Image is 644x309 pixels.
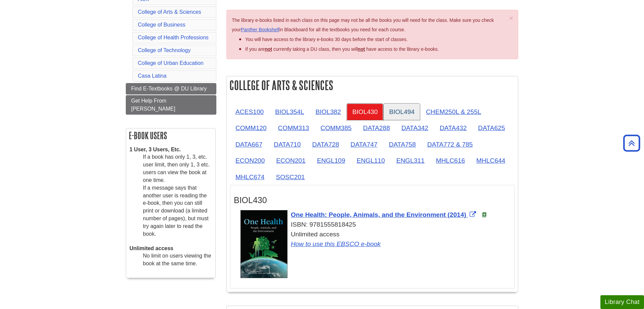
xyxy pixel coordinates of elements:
a: COMM313 [273,120,315,136]
a: Get Help From [PERSON_NAME] [126,95,216,115]
a: Find E-Textbooks @ DU Library [126,83,216,94]
a: DATA772 & 785 [422,136,478,153]
a: MHLC644 [471,152,511,169]
a: Link opens in new window [291,211,478,218]
div: Unlimited access [240,230,511,249]
a: MHLC616 [431,152,470,169]
a: BIOL430 [347,104,383,120]
a: Back to Top [621,139,642,148]
a: COMM120 [230,120,272,136]
span: Get Help From [PERSON_NAME] [131,98,175,112]
a: ENGL311 [391,152,430,169]
a: DATA758 [383,136,421,153]
a: College of Technology [138,47,191,53]
dd: No limit on users viewing the book at the same time. [143,252,212,268]
a: ENGL110 [351,152,390,169]
h2: E-book Users [126,128,215,143]
a: COMM385 [315,120,357,136]
dt: Unlimited access [129,245,212,253]
img: Cover Art [240,210,287,278]
a: DATA625 [473,120,510,136]
span: × [509,14,513,22]
a: DATA728 [307,136,344,153]
a: BIOL494 [384,104,420,120]
u: not [358,46,365,52]
a: SOSC201 [270,169,310,185]
a: College of Business [138,22,185,28]
a: CHEM250L & 255L [421,104,487,120]
dt: 1 User, 3 Users, Etc. [129,146,212,154]
strong: not [265,46,272,52]
button: Close [509,14,513,22]
span: The library e-books listed in each class on this page may not be all the books you will need for ... [232,17,494,33]
button: Library Chat [600,295,644,309]
span: You will have access to the library e-books 30 days before the start of classes. [245,37,408,42]
a: DATA747 [345,136,383,153]
a: Casa Latina [138,73,166,79]
a: DATA432 [434,120,472,136]
a: DATA710 [268,136,306,153]
a: MHLC674 [230,169,270,185]
a: College of Arts & Sciences [138,9,201,15]
a: How to use this EBSCO e-book [291,240,381,247]
span: One Health: People, Animals, and the Environment (2014) [291,211,466,218]
a: ECON200 [230,152,270,169]
a: DATA667 [230,136,268,153]
img: e-Book [482,212,487,218]
a: ENGL109 [312,152,351,169]
a: DATA288 [358,120,395,136]
span: If you are currently taking a DU class, then you will have access to the library e-books. [245,46,439,52]
a: College of Health Professions [138,35,209,40]
a: Panther Bookshelf [241,27,279,32]
a: College of Urban Education [138,60,204,66]
h3: BIOL430 [234,195,511,205]
h2: College of Arts & Sciences [227,76,518,94]
a: ECON201 [271,152,311,169]
a: DATA342 [396,120,434,136]
dd: If a book has only 1, 3, etc. user limit, then only 1, 3 etc. users can view the book at one time... [143,153,212,238]
a: BIOL354L [270,104,309,120]
span: Find E-Textbooks @ DU Library [131,86,207,91]
a: BIOL382 [310,104,346,120]
div: ISBN: 9781555818425 [240,220,511,230]
a: ACES100 [230,104,269,120]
